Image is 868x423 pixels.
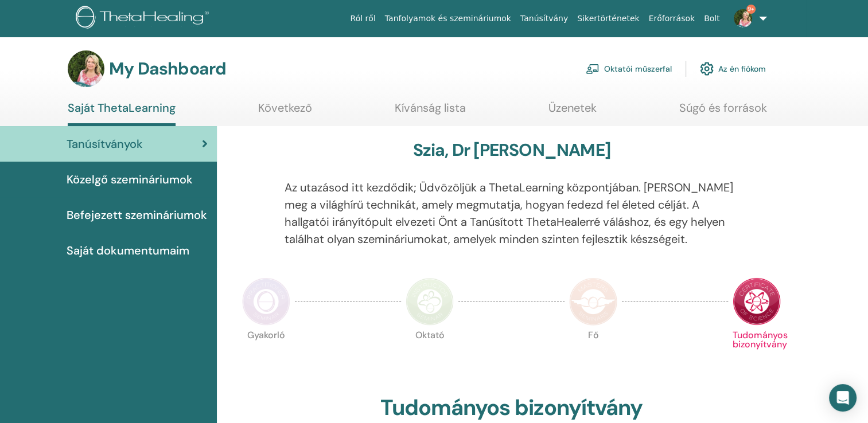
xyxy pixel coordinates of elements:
[586,64,600,74] img: chalkboard-teacher.svg
[733,277,781,326] img: Certificate of Science
[109,58,226,79] h3: My Dashboard
[380,395,643,421] h2: Tudományos bizonyítvány
[699,8,725,29] a: Bolt
[746,5,756,14] span: 9+
[395,101,466,123] a: Kívánság lista
[258,101,312,123] a: Következő
[679,101,767,123] a: Súgó és források
[67,135,143,152] span: Tanúsítványok
[380,8,516,29] a: Tanfolyamok és szemináriumok
[573,8,644,29] a: Sikertörténetek
[569,277,617,326] img: Master
[406,331,454,379] p: Oktató
[76,6,213,32] img: logo.png
[548,101,597,123] a: Üzenetek
[346,8,380,29] a: Ról ről
[700,59,714,79] img: cog.svg
[644,8,699,29] a: Erőforrások
[285,179,738,248] p: Az utazásod itt kezdődik; Üdvözöljük a ThetaLearning központjában. [PERSON_NAME] meg a világhírű ...
[67,206,207,224] span: Befejezett szemináriumok
[516,8,573,29] a: Tanúsítvány
[67,242,189,259] span: Saját dokumentumaim
[406,277,454,326] img: Instructor
[68,50,104,87] img: default.jpg
[242,277,290,326] img: Practitioner
[733,331,781,379] p: Tudományos bizonyítvány
[829,384,857,412] div: Open Intercom Messenger
[68,101,176,126] a: Saját ThetaLearning
[734,9,752,28] img: default.jpg
[67,171,193,188] span: Közelgő szemináriumok
[586,56,672,81] a: Oktatói műszerfal
[412,140,610,160] h3: Szia, Dr [PERSON_NAME]
[569,331,617,379] p: Fő
[700,56,766,81] a: Az én fiókom
[242,331,290,379] p: Gyakorló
